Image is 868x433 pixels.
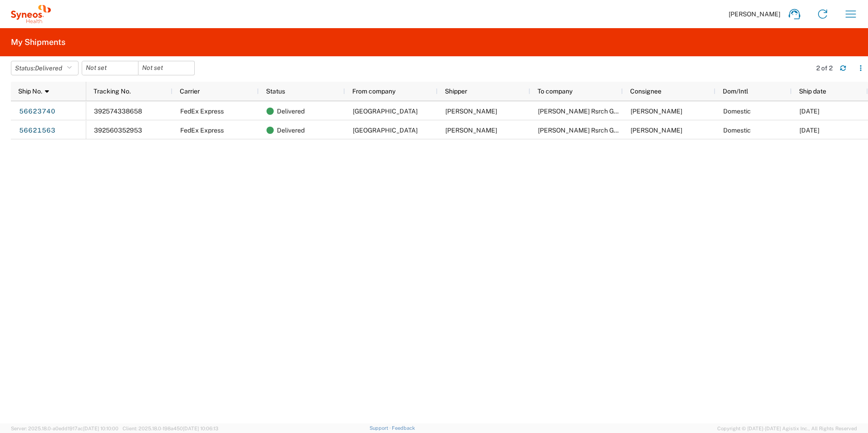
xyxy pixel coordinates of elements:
[392,425,415,431] a: Feedback
[180,108,224,115] span: FedEx Express
[445,127,497,134] span: Kellie Logan
[94,108,142,115] span: 392574338658
[94,127,142,134] span: 392560352953
[723,127,751,134] span: Domestic
[82,61,138,75] input: Not set
[18,88,42,95] span: Ship No.
[631,108,682,115] span: Patti Titus
[445,88,467,95] span: Shipper
[538,88,572,95] span: To company
[353,108,418,115] span: Intermountain Medical Center
[277,121,305,140] span: Delivered
[94,88,131,95] span: Tracking No.
[723,88,748,95] span: Dom/Intl
[19,104,56,119] a: 56623740
[277,102,305,121] span: Delivered
[183,426,218,431] span: [DATE] 10:06:13
[266,88,285,95] span: Status
[83,426,118,431] span: [DATE] 10:10:00
[370,425,392,431] a: Support
[123,426,218,431] span: Client: 2025.18.0-198a450
[717,424,857,433] span: Copyright © [DATE]-[DATE] Agistix Inc., All Rights Reserved
[19,123,56,138] a: 56621563
[799,127,819,134] span: 08/28/2025
[138,61,194,75] input: Not set
[11,426,118,431] span: Server: 2025.18.0-a0edd1917ac
[538,127,696,134] span: Illingworth Rsrch Grp (USA) In
[445,108,497,115] span: Katrina Garcia
[352,88,395,95] span: From company
[729,10,780,18] span: [PERSON_NAME]
[799,108,819,115] span: 08/29/2025
[799,88,826,95] span: Ship date
[180,127,224,134] span: FedEx Express
[180,88,200,95] span: Carrier
[11,37,65,48] h2: My Shipments
[538,108,690,115] span: Illingworth Rsrch Grp (USA)
[631,127,682,134] span: AnneMarie Germain
[630,88,661,95] span: Consignee
[35,64,62,72] span: Delivered
[723,108,751,115] span: Domestic
[11,61,79,75] button: Status:Delivered
[353,127,418,134] span: Stanford University School of Medicine
[816,64,833,72] div: 2 of 2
